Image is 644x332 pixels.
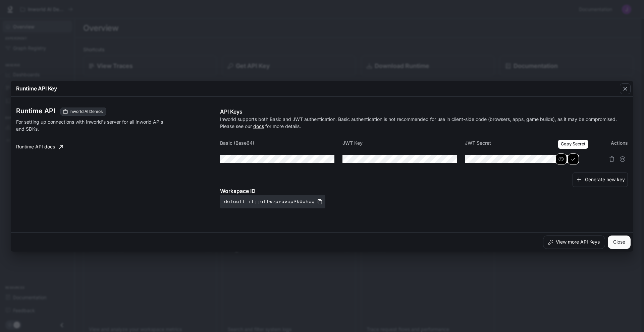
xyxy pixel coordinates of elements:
[465,135,587,151] th: JWT Secret
[617,154,628,164] button: Suspend API key
[16,108,55,114] h3: Runtime API
[558,140,588,149] div: Copy Secret
[60,108,106,116] div: These keys will apply to your current workspace only
[342,135,465,151] th: JWT Key
[220,187,628,195] p: Workspace ID
[220,135,342,151] th: Basic (Base64)
[587,135,628,151] th: Actions
[220,108,628,116] p: API Keys
[13,140,66,154] a: Runtime API docs
[253,123,264,129] a: docs
[608,236,631,249] button: Close
[16,84,57,92] p: Runtime API Key
[606,154,617,164] button: Delete API key
[573,173,628,187] button: Generate new key
[568,153,579,165] button: Copy Secret
[67,109,105,115] span: Inworld AI Demos
[16,118,165,132] p: For setting up connections with Inworld's server for all Inworld APIs and SDKs.
[220,116,628,130] p: Inworld supports both Basic and JWT authentication. Basic authentication is not recommended for u...
[220,195,325,208] button: default-itjjaftwzpruvep2k6ohcq
[543,236,605,249] button: View more API Keys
